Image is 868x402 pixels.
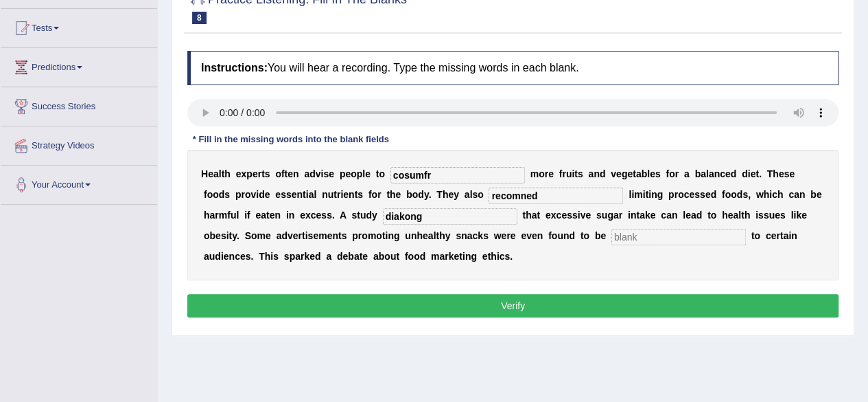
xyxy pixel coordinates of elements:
[362,230,368,241] b: o
[209,230,215,241] b: b
[222,168,225,179] b: t
[306,189,309,200] b: i
[277,230,282,241] b: a
[691,210,696,221] b: a
[412,189,419,200] b: o
[305,230,308,241] b: i
[219,210,227,221] b: m
[286,189,292,200] b: s
[231,210,237,221] b: u
[683,210,685,221] b: l
[722,189,725,200] b: f
[634,189,642,200] b: m
[266,210,270,221] b: t
[309,189,314,200] b: a
[611,229,746,245] input: blank
[244,210,247,221] b: i
[355,189,358,200] b: t
[303,189,306,200] b: t
[371,189,377,200] b: o
[362,168,365,179] b: l
[775,210,780,221] b: e
[390,189,396,200] b: h
[551,210,556,221] b: x
[443,189,449,200] b: h
[640,210,645,221] b: a
[756,189,764,200] b: w
[261,168,265,179] b: t
[683,189,689,200] b: c
[710,189,716,200] b: d
[360,210,366,221] b: u
[720,168,725,179] b: c
[469,189,472,200] b: l
[266,230,271,241] b: e
[696,210,703,221] b: d
[636,210,640,221] b: t
[338,230,342,241] b: t
[275,168,281,179] b: o
[799,189,806,200] b: n
[572,168,574,179] b: i
[342,230,347,241] b: s
[340,210,347,221] b: A
[588,168,594,179] b: a
[472,189,478,200] b: s
[674,189,677,200] b: r
[351,168,357,179] b: o
[241,189,244,200] b: r
[187,133,395,146] div: * Fill in the missing words into the blank fields
[320,168,323,179] b: i
[418,189,424,200] b: d
[742,168,748,179] b: d
[666,168,669,179] b: f
[417,230,423,241] b: h
[405,230,411,241] b: u
[655,168,661,179] b: s
[357,189,363,200] b: s
[322,189,328,200] b: n
[461,230,467,241] b: n
[255,210,261,221] b: e
[236,168,242,179] b: e
[631,189,634,200] b: i
[737,189,743,200] b: d
[562,168,565,179] b: r
[340,168,346,179] b: p
[201,62,268,74] b: Instructions:
[298,230,301,241] b: r
[594,168,600,179] b: n
[545,168,548,179] b: r
[224,189,230,200] b: s
[744,210,751,221] b: h
[395,189,401,200] b: e
[467,230,473,241] b: a
[293,168,299,179] b: n
[748,189,751,200] b: ,
[596,210,602,221] b: s
[351,210,357,221] b: s
[759,168,762,179] b: .
[424,189,429,200] b: y
[700,189,705,200] b: s
[352,230,358,241] b: p
[192,12,207,24] span: 8
[219,189,225,200] b: d
[394,230,400,241] b: g
[329,168,334,179] b: e
[647,168,650,179] b: l
[292,189,297,200] b: e
[411,230,417,241] b: n
[383,208,517,225] input: blank
[738,210,741,221] b: l
[1,48,157,82] a: Predictions
[472,230,478,241] b: c
[406,189,412,200] b: b
[793,210,796,221] b: i
[758,210,764,221] b: s
[213,168,219,179] b: a
[289,210,295,221] b: n
[213,189,219,200] b: o
[261,210,266,221] b: a
[358,230,362,241] b: r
